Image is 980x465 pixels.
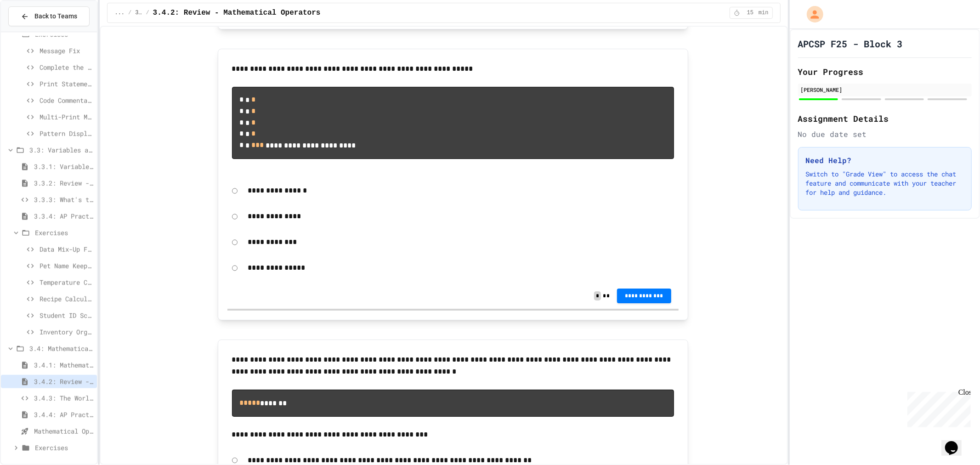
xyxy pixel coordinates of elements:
[801,85,969,94] div: [PERSON_NAME]
[806,155,964,166] h3: Need Help?
[797,4,826,25] div: My Account
[40,311,93,320] span: Student ID Scanner
[798,37,903,50] h1: APCSP F25 - Block 3
[34,11,77,21] span: Back to Teams
[798,65,972,78] h2: Your Progress
[34,195,93,204] span: 3.3.3: What's the Type?
[40,327,93,337] span: Inventory Organizer
[40,278,93,287] span: Temperature Converter
[759,9,769,17] span: min
[798,129,972,140] div: No due date set
[40,62,93,72] span: Complete the Greeting
[34,426,93,436] span: Mathematical Operators - Quiz
[40,294,93,304] span: Recipe Calculator
[40,261,93,271] span: Pet Name Keeper
[146,9,149,17] span: /
[8,6,90,26] button: Back to Teams
[34,410,93,420] span: 3.4.4: AP Practice - Arithmetic Operators
[941,428,971,456] iframe: chat widget
[34,178,93,188] span: 3.3.2: Review - Variables and Data Types
[115,9,125,17] span: ...
[40,96,93,105] span: Code Commentary Creator
[29,145,93,155] span: 3.3: Variables and Data Types
[135,9,142,17] span: 3.4: Mathematical Operators
[153,7,321,18] span: 3.4.2: Review - Mathematical Operators
[40,244,93,254] span: Data Mix-Up Fix
[35,228,93,238] span: Exercises
[35,443,93,453] span: Exercises
[34,211,93,221] span: 3.3.4: AP Practice - Variables
[29,344,93,353] span: 3.4: Mathematical Operators
[40,46,93,56] span: Message Fix
[40,129,93,138] span: Pattern Display Challenge
[40,79,93,89] span: Print Statement Repair
[806,170,964,197] p: Switch to "Grade View" to access the chat feature and communicate with your teacher for help and ...
[743,9,758,17] span: 15
[798,112,972,125] h2: Assignment Details
[904,388,971,427] iframe: chat widget
[34,377,93,386] span: 3.4.2: Review - Mathematical Operators
[128,9,131,17] span: /
[34,162,93,171] span: 3.3.1: Variables and Data Types
[4,4,63,58] div: Chat with us now!Close
[40,112,93,122] span: Multi-Print Message
[34,393,93,403] span: 3.4.3: The World's Worst Farmers Market
[34,360,93,370] span: 3.4.1: Mathematical Operators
